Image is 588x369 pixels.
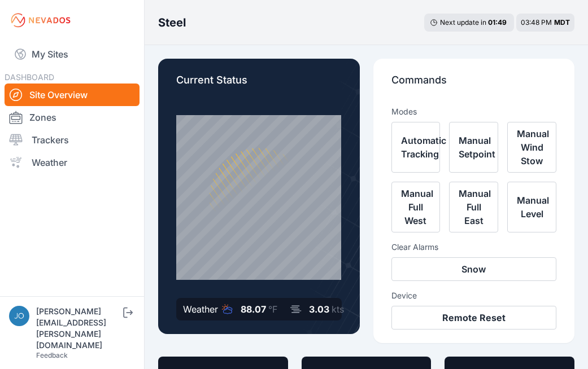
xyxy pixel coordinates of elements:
[391,290,557,301] h3: Device
[36,351,68,359] a: Feedback
[5,72,54,82] span: DASHBOARD
[507,182,556,232] button: Manual Level
[5,151,140,174] a: Weather
[9,11,72,29] img: Nevados
[5,129,140,151] a: Trackers
[554,18,570,27] span: MDT
[449,182,498,232] button: Manual Full East
[391,306,557,330] button: Remote Reset
[158,15,186,30] h3: Steel
[391,241,557,253] h3: Clear Alarms
[9,306,29,326] img: jonathan.schilling@solvenergy.com
[488,18,508,27] div: 01 : 49
[391,122,441,173] button: Automatic Tracking
[36,306,121,351] div: [PERSON_NAME][EMAIL_ADDRESS][PERSON_NAME][DOMAIN_NAME]
[268,304,277,315] span: °F
[309,304,329,315] span: 3.03
[391,72,557,97] p: Commands
[5,41,140,68] a: My Sites
[176,72,342,97] p: Current Status
[391,106,417,117] h3: Modes
[5,106,140,129] a: Zones
[332,304,344,315] span: kts
[241,304,266,315] span: 88.07
[391,182,441,232] button: Manual Full West
[183,302,218,316] div: Weather
[507,122,556,173] button: Manual Wind Stow
[440,18,486,27] span: Next update in
[391,257,557,281] button: Snow
[5,84,140,106] a: Site Overview
[158,8,186,37] nav: Breadcrumb
[521,18,552,27] span: 03:48 PM
[449,122,498,173] button: Manual Setpoint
